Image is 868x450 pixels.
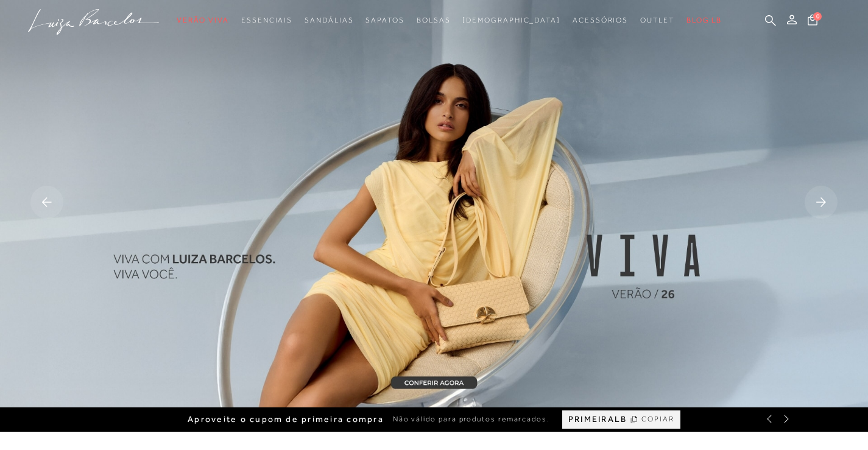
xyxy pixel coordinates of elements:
span: PRIMEIRALB [568,414,627,424]
a: noSubCategoriesText [177,9,229,32]
a: noSubCategoriesText [305,9,353,32]
span: Aproveite o cupom de primeira compra [188,414,384,424]
a: noSubCategoriesText [640,9,674,32]
a: BLOG LB [686,9,722,32]
span: Acessórios [573,16,628,24]
span: Sandálias [305,16,353,24]
span: COPIAR [641,413,674,425]
a: noSubCategoriesText [241,9,292,32]
span: Outlet [640,16,674,24]
span: [DEMOGRAPHIC_DATA] [462,16,560,24]
span: Sapatos [365,16,404,24]
span: Não válido para produtos remarcados. [393,414,550,424]
a: noSubCategoriesText [462,9,560,32]
a: noSubCategoriesText [417,9,451,32]
span: Bolsas [417,16,451,24]
span: Verão Viva [177,16,229,24]
button: 0 [804,13,821,30]
a: noSubCategoriesText [365,9,404,32]
span: BLOG LB [686,16,722,24]
a: noSubCategoriesText [573,9,628,32]
span: Essenciais [241,16,292,24]
span: 0 [813,12,822,21]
